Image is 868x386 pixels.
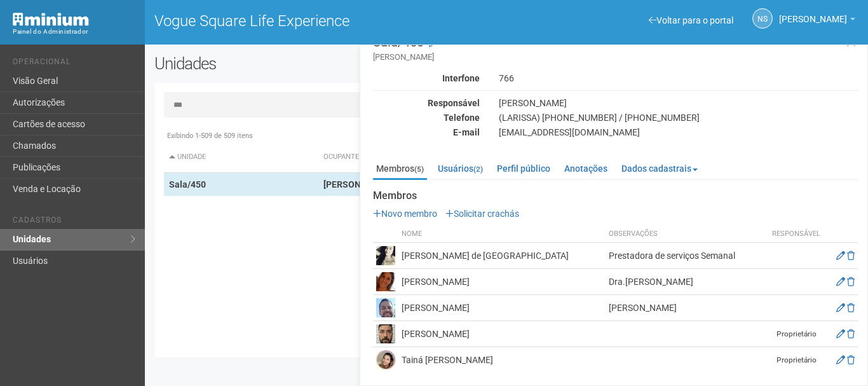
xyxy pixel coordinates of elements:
[373,209,437,219] a: Novo membro
[154,54,437,73] h2: Unidades
[606,226,764,243] th: Observações
[376,246,395,265] img: user.png
[398,321,606,347] td: [PERSON_NAME]
[649,15,733,25] a: Voltar para o portal
[373,36,858,63] h3: Sala/450
[561,159,611,178] a: Anotações
[764,347,828,373] td: Proprietário
[318,142,602,173] th: Ocupante: activate to sort column ascending
[779,16,855,26] a: [PERSON_NAME]
[373,52,858,63] small: [PERSON_NAME]
[13,57,135,71] li: Operacional
[489,127,867,138] div: [EMAIL_ADDRESS][DOMAIN_NAME]
[445,209,519,219] a: Solicitar crachás
[606,243,764,269] td: Prestadora de serviços Semanal
[618,159,701,178] a: Dados cadastrais
[847,277,855,287] a: Excluir membro
[164,130,849,142] div: Exibindo 1-509 de 509 itens
[836,277,845,287] a: Editar membro
[373,159,427,180] a: Membros(5)
[489,97,867,109] div: [PERSON_NAME]
[376,298,395,317] img: user.png
[376,324,395,343] img: user.png
[398,269,606,295] td: [PERSON_NAME]
[435,159,486,178] a: Usuários(2)
[489,112,867,123] div: (LARISSA) [PHONE_NUMBER] / [PHONE_NUMBER]
[494,159,553,178] a: Perfil público
[606,295,764,321] td: [PERSON_NAME]
[373,190,858,202] strong: Membros
[779,2,847,24] span: Nicolle Silva
[847,329,855,339] a: Excluir membro
[363,127,489,138] div: E-mail
[323,179,392,190] strong: [PERSON_NAME]
[473,165,483,174] small: (2)
[414,165,424,174] small: (5)
[752,8,773,29] a: NS
[847,355,855,365] a: Excluir membro
[164,142,319,173] th: Unidade: activate to sort column descending
[764,226,828,243] th: Responsável
[398,347,606,373] td: Tainá [PERSON_NAME]
[398,226,606,243] th: Nome
[363,112,489,123] div: Telefone
[398,243,606,269] td: [PERSON_NAME] de [GEOGRAPHIC_DATA]
[836,329,845,339] a: Editar membro
[489,72,867,84] div: 766
[154,13,497,29] h1: Vogue Square Life Experience
[13,216,135,229] li: Cadastros
[169,179,206,190] strong: Sala/450
[836,303,845,313] a: Editar membro
[398,295,606,321] td: [PERSON_NAME]
[13,26,135,38] div: Painel do Administrador
[764,321,828,347] td: Proprietário
[376,350,395,369] img: user.png
[836,251,845,261] a: Editar membro
[606,269,764,295] td: Dra.[PERSON_NAME]
[836,355,845,365] a: Editar membro
[13,13,89,26] img: Minium
[376,272,395,291] img: user.png
[363,97,489,109] div: Responsável
[847,303,855,313] a: Excluir membro
[847,251,855,261] a: Excluir membro
[363,72,489,84] div: Interfone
